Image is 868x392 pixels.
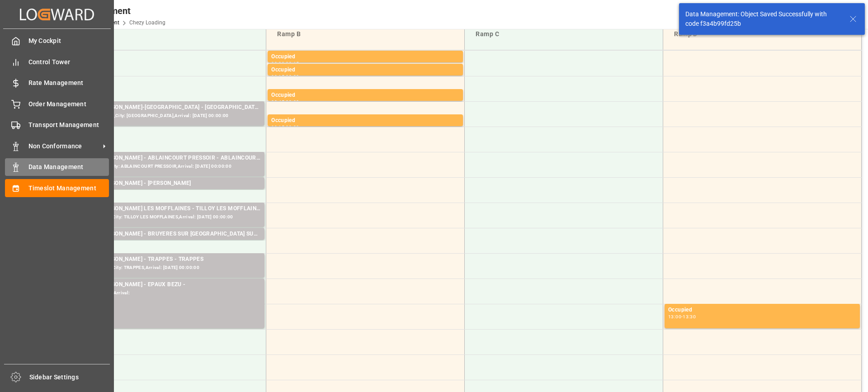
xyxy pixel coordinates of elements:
[5,179,109,197] a: Timeslot Management
[5,116,109,134] a: Transport Management
[271,125,284,129] div: 09:15
[28,99,109,109] span: Order Management
[286,125,299,129] div: 09:30
[271,66,459,75] div: Occupied
[274,26,457,43] div: Ramp B
[73,204,261,213] div: Transport [PERSON_NAME] LES MOFFLAINES - TILLOY LES MOFFLAINES
[284,61,286,66] div: -
[668,315,681,319] div: 13:00
[284,75,286,79] div: -
[683,315,696,319] div: 13:30
[73,264,261,272] div: Pallets: 3,TU: 123,City: TRAPPES,Arrival: [DATE] 00:00:00
[670,26,854,43] div: Ramp D
[271,61,284,66] div: 08:00
[685,9,841,28] div: Data Management: Object Saved Successfully with code f3a4b99fd25b
[271,75,284,79] div: 08:15
[284,125,286,129] div: -
[286,100,299,104] div: 09:00
[28,120,109,130] span: Transport Management
[271,52,459,61] div: Occupied
[28,162,109,172] span: Data Management
[284,100,286,104] div: -
[28,184,109,193] span: Timeslot Management
[29,373,110,382] span: Sidebar Settings
[286,75,299,79] div: 08:30
[472,26,656,43] div: Ramp C
[73,289,261,297] div: Pallets: ,TU: ,City: ,Arrival:
[28,36,109,46] span: My Cockpit
[28,57,109,67] span: Control Tower
[73,239,261,246] div: Pallets: ,TU: 116,City: [GEOGRAPHIC_DATA],Arrival: [DATE] 00:00:00
[73,213,261,221] div: Pallets: 8,TU: 411,City: TILLOY LES MOFFLAINES,Arrival: [DATE] 00:00:00
[73,103,261,112] div: Transport [PERSON_NAME]-[GEOGRAPHIC_DATA] - [GEOGRAPHIC_DATA]-[GEOGRAPHIC_DATA]
[73,280,261,289] div: Transport [PERSON_NAME] - EPAUX BEZU -
[668,306,856,315] div: Occupied
[73,188,261,196] div: Pallets: 1,TU: 9,City: [GEOGRAPHIC_DATA],Arrival: [DATE] 00:00:00
[73,255,261,264] div: Transport [PERSON_NAME] - TRAPPES - TRAPPES
[5,158,109,176] a: Data Management
[75,26,259,43] div: Ramp A
[5,32,109,50] a: My Cockpit
[73,112,261,120] div: Pallets: 11,TU: 532,City: [GEOGRAPHIC_DATA],Arrival: [DATE] 00:00:00
[5,53,109,71] a: Control Tower
[286,61,299,66] div: 08:15
[28,78,109,88] span: Rate Management
[271,91,459,100] div: Occupied
[73,154,261,163] div: Transport [PERSON_NAME] - ABLAINCOURT PRESSOIR - ABLAINCOURT PRESSOIR
[5,74,109,92] a: Rate Management
[5,95,109,113] a: Order Management
[73,179,261,188] div: Transport [PERSON_NAME] - [PERSON_NAME]
[73,163,261,170] div: Pallets: 3,TU: 30,City: ABLAINCOURT PRESSOIR,Arrival: [DATE] 00:00:00
[681,315,683,319] div: -
[271,100,284,104] div: 08:45
[73,230,261,239] div: Transport [PERSON_NAME] - BRUYERES SUR [GEOGRAPHIC_DATA] SUR [GEOGRAPHIC_DATA]
[28,142,100,151] span: Non Conformance
[271,116,459,125] div: Occupied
